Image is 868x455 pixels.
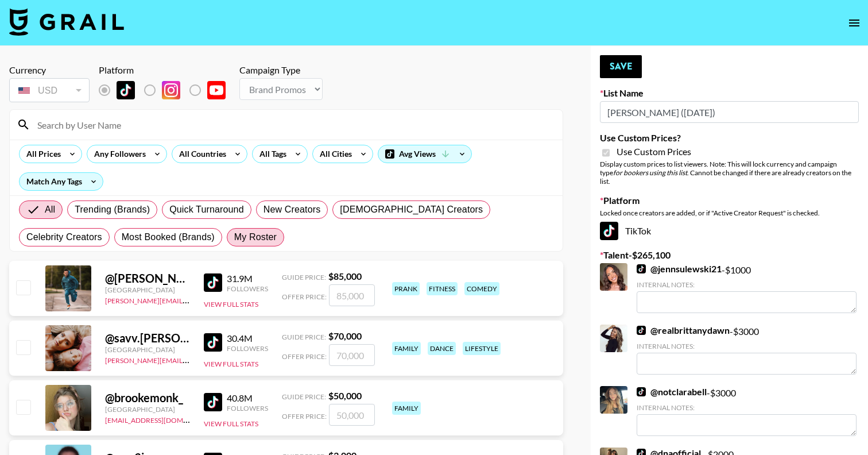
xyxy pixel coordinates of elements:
div: Currency [9,64,90,76]
img: Instagram [162,81,180,99]
div: Locked once creators are added, or if "Active Creator Request" is checked. [600,209,859,217]
div: [GEOGRAPHIC_DATA] [105,345,190,354]
a: [EMAIL_ADDRESS][DOMAIN_NAME] [105,414,220,425]
div: All Cities [313,145,354,163]
input: Search by User Name [30,115,556,134]
button: open drawer [843,11,866,34]
label: List Name [600,87,859,99]
a: @notclarabell [637,386,707,398]
a: @realbrittanydawn [637,325,730,336]
img: TikTok [637,326,646,335]
div: fitness [427,282,458,295]
span: [DEMOGRAPHIC_DATA] Creators [340,203,483,217]
div: family [392,342,421,355]
a: @jennsulewski21 [637,263,722,275]
div: TikTok [600,222,859,240]
div: All Countries [172,145,228,163]
div: Platform [99,64,235,76]
span: Trending (Brands) [75,203,150,217]
div: All Prices [20,145,63,163]
span: Guide Price: [282,392,326,401]
div: Internal Notes: [637,280,857,289]
a: [PERSON_NAME][EMAIL_ADDRESS][DOMAIN_NAME] [105,294,275,305]
span: New Creators [263,203,321,217]
img: TikTok [204,333,222,352]
span: My Roster [234,230,277,244]
div: [GEOGRAPHIC_DATA] [105,405,190,414]
img: TikTok [600,222,618,240]
input: 85,000 [329,284,375,306]
strong: $ 50,000 [328,390,362,401]
span: Celebrity Creators [26,230,102,244]
img: TikTok [637,387,646,396]
button: View Full Stats [204,419,258,428]
div: prank [392,282,420,295]
div: dance [428,342,456,355]
button: View Full Stats [204,300,258,309]
div: comedy [464,282,499,295]
em: for bookers using this list [613,168,687,177]
img: Grail Talent [9,8,124,36]
div: Match Any Tags [20,173,103,190]
input: 50,000 [329,404,375,426]
div: 40.8M [227,392,268,404]
div: lifestyle [463,342,501,355]
div: family [392,402,421,415]
div: - $ 3000 [637,325,857,375]
img: TikTok [204,393,222,411]
div: Currency is locked to USD [9,76,90,105]
span: Offer Price: [282,412,327,421]
strong: $ 70,000 [328,330,362,341]
div: Campaign Type [239,64,323,76]
input: 70,000 [329,344,375,366]
span: Guide Price: [282,273,326,282]
img: YouTube [207,81,226,99]
span: All [45,203,55,217]
span: Offer Price: [282,352,327,361]
label: Use Custom Prices? [600,132,859,144]
span: Guide Price: [282,333,326,341]
div: 31.9M [227,273,268,284]
span: Offer Price: [282,292,327,301]
div: Internal Notes: [637,342,857,350]
button: Save [600,55,642,78]
div: Internal Notes: [637,403,857,412]
div: @ brookemonk_ [105,391,190,405]
div: All Tags [253,145,289,163]
div: Avg Views [378,145,471,163]
span: Use Custom Prices [617,146,691,157]
span: Most Booked (Brands) [122,230,215,244]
button: View Full Stats [204,360,258,368]
img: TikTok [204,273,222,292]
strong: $ 85,000 [328,271,362,282]
div: Followers [227,404,268,412]
div: Display custom prices to list viewers. Note: This will lock currency and campaign type . Cannot b... [600,160,859,186]
span: Quick Turnaround [169,203,244,217]
div: USD [11,80,87,101]
div: @ savv.[PERSON_NAME] [105,331,190,345]
div: [GEOGRAPHIC_DATA] [105,286,190,294]
img: TikTok [637,264,646,273]
label: Platform [600,195,859,206]
div: - $ 3000 [637,386,857,436]
div: 30.4M [227,333,268,344]
img: TikTok [117,81,135,99]
div: Any Followers [87,145,148,163]
div: @ [PERSON_NAME].[PERSON_NAME] [105,271,190,286]
div: Followers [227,344,268,353]
div: Followers [227,284,268,293]
div: - $ 1000 [637,263,857,313]
label: Talent - $ 265,100 [600,249,859,261]
a: [PERSON_NAME][EMAIL_ADDRESS][DOMAIN_NAME] [105,354,275,365]
div: List locked to TikTok. [99,78,235,102]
